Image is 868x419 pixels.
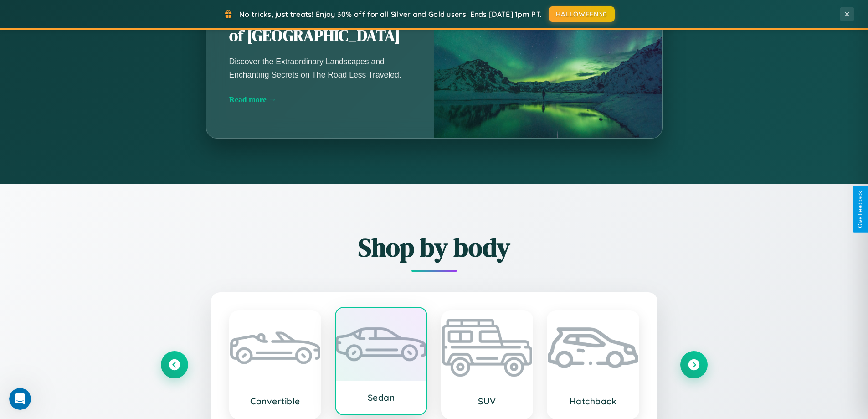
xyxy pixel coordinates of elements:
h3: Hatchback [557,396,629,407]
iframe: Intercom live chat [9,388,31,410]
h3: SUV [451,396,524,407]
div: Give Feedback [857,191,863,228]
button: HALLOWEEN30 [549,6,615,22]
h3: Sedan [345,392,417,403]
h3: Convertible [239,396,312,407]
div: Read more → [229,95,411,104]
h2: Shop by body [161,230,708,265]
span: No tricks, just treats! Enjoy 30% off for all Silver and Gold users! Ends [DATE] 1pm PT. [239,10,542,19]
p: Discover the Extraordinary Landscapes and Enchanting Secrets on The Road Less Traveled. [229,55,411,81]
h2: Unearthing the Mystique of [GEOGRAPHIC_DATA] [229,5,411,47]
